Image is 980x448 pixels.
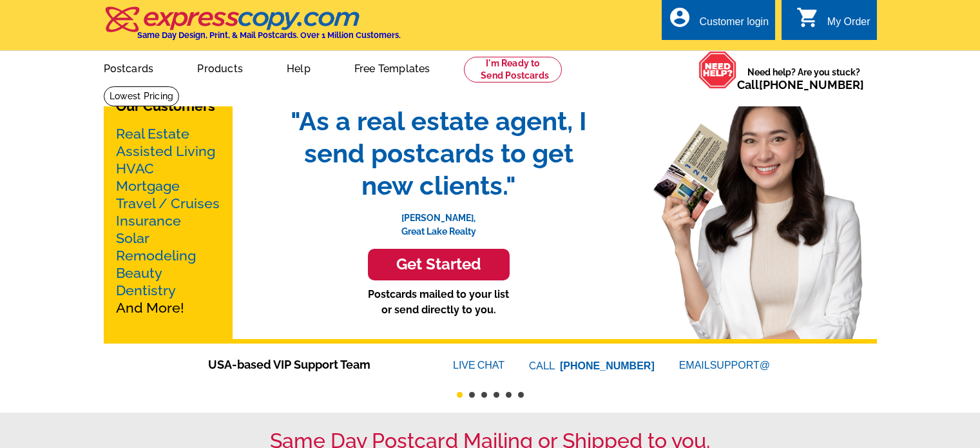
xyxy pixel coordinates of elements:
font: CALL [529,358,557,374]
a: Assisted Living [116,143,215,159]
a: Products [177,52,264,83]
span: "As a real estate agent, I send postcards to get new clients." [278,105,600,202]
a: Free Templates [334,52,451,83]
a: Same Day Design, Print, & Mail Postcards. Over 1 Million Customers. [104,15,401,40]
button: 1 of 6 [457,392,463,398]
a: Real Estate [116,126,189,142]
button: 5 of 6 [506,392,512,398]
span: Need help? Are you stuck? [737,66,870,92]
span: USA-based VIP Support Team [208,356,414,373]
button: 3 of 6 [481,392,487,398]
a: Mortgage [116,178,180,194]
a: EMAILSUPPORT@ [679,360,772,371]
a: Help [266,52,331,83]
a: [PHONE_NUMBER] [759,78,864,92]
a: Postcards [83,52,175,83]
p: Postcards mailed to your list or send directly to you. [278,287,600,318]
font: SUPPORT@ [710,358,772,373]
a: shopping_cart My Order [796,14,870,30]
p: [PERSON_NAME], Great Lake Realty [278,202,600,239]
button: 4 of 6 [494,392,499,398]
a: Remodeling [116,248,196,264]
a: Travel / Cruises [116,195,220,211]
i: shopping_cart [796,6,820,29]
i: account_circle [668,6,691,29]
button: 6 of 6 [518,392,524,398]
a: Dentistry [116,282,176,298]
a: Insurance [116,213,181,229]
font: LIVE [453,358,477,373]
span: Call [737,78,864,92]
a: LIVECHAT [453,360,504,371]
a: Beauty [116,265,162,281]
a: Solar [116,230,149,246]
h3: Get Started [384,255,494,274]
button: 2 of 6 [469,392,475,398]
h4: Same Day Design, Print, & Mail Postcards. Over 1 Million Customers. [137,30,401,40]
p: And More! [116,125,220,317]
a: [PHONE_NUMBER] [560,360,655,371]
div: My Order [827,16,870,34]
div: Customer login [699,16,769,34]
img: help [698,51,737,89]
a: Get Started [278,249,600,280]
a: account_circle Customer login [668,14,769,30]
a: HVAC [116,161,154,177]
